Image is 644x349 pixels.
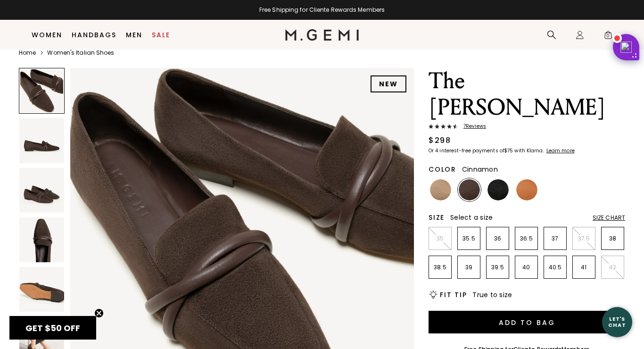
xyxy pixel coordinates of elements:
[9,316,96,340] div: GET $50 OFFClose teaser
[544,235,566,242] p: 37
[429,264,451,271] p: 38.5
[544,264,566,271] p: 40.5
[450,213,493,222] span: Select a size
[516,179,537,200] img: Cinnamon
[602,316,632,328] div: Let's Chat
[514,147,545,154] klarna-placement-style-body: with Klarna
[440,291,467,299] h2: Fit Tip
[19,49,36,57] a: Home
[19,267,64,312] img: The Brenda
[546,147,575,154] klarna-placement-style-cta: Learn more
[19,168,64,213] img: The Brenda
[429,214,445,221] h2: Size
[429,68,625,121] h1: The [PERSON_NAME]
[459,179,480,200] img: Chocolate
[458,235,480,242] p: 35.5
[152,31,170,39] a: Sale
[602,264,624,271] p: 42
[47,49,114,57] a: Women's Italian Shoes
[504,147,513,154] klarna-placement-style-amount: $75
[573,235,595,242] p: 37.5
[429,147,504,154] klarna-placement-style-body: Or 4 interest-free payments of
[458,264,480,271] p: 39
[429,124,625,131] a: 7Reviews
[429,166,456,173] h2: Color
[603,32,613,42] span: 0
[25,322,80,334] span: GET $50 OFF
[545,148,575,154] a: Learn more
[487,264,509,271] p: 39.5
[487,179,509,200] img: Black
[72,31,116,39] a: Handbags
[602,235,624,242] p: 38
[94,308,104,318] button: Close teaser
[19,217,64,262] img: The Brenda
[573,264,595,271] p: 41
[429,135,451,146] div: $298
[126,31,142,39] a: Men
[487,235,509,242] p: 36
[458,124,486,129] span: 7 Review s
[515,264,537,271] p: 40
[472,290,512,299] span: True to size
[19,118,64,163] img: The Brenda
[593,214,625,222] div: Size Chart
[429,235,451,242] p: 35
[515,235,537,242] p: 36.5
[430,179,451,200] img: Biscuit
[285,29,359,41] img: M.Gemi
[429,311,625,333] button: Add to Bag
[462,165,498,174] span: Cinnamon
[32,31,62,39] a: Women
[371,75,406,92] div: NEW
